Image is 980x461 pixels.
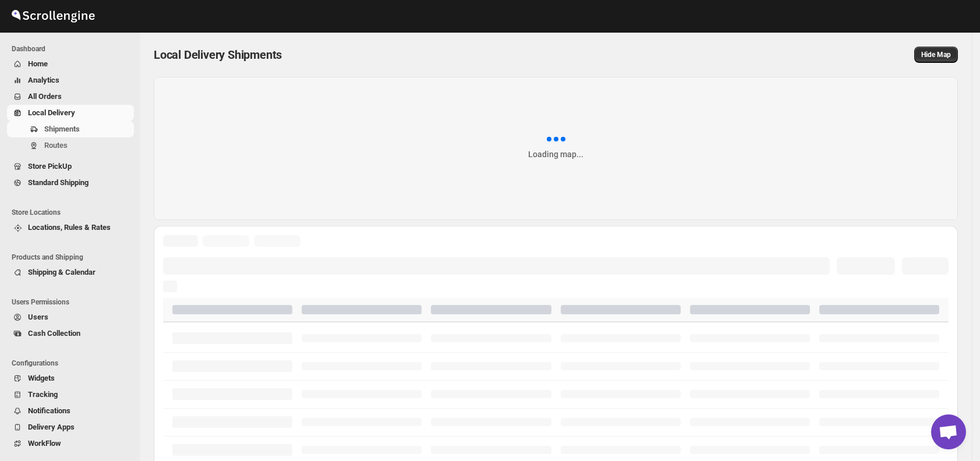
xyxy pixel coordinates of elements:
[7,370,134,386] button: Widgets
[44,125,80,133] span: Shipments
[28,162,72,171] span: Store PickUp
[28,223,111,232] span: Locations, Rules & Rates
[28,313,48,321] span: Users
[7,403,134,419] button: Notifications
[7,419,134,435] button: Delivery Apps
[914,47,958,63] button: Map action label
[28,374,55,382] span: Widgets
[28,268,95,276] span: Shipping & Calendar
[44,141,68,150] span: Routes
[7,309,134,325] button: Users
[7,137,134,154] button: Routes
[7,386,134,403] button: Tracking
[7,264,134,281] button: Shipping & Calendar
[28,178,89,187] span: Standard Shipping
[12,359,134,368] span: Configurations
[28,439,61,448] span: WorkFlow
[7,219,134,236] button: Locations, Rules & Rates
[7,325,134,342] button: Cash Collection
[7,88,134,105] button: All Orders
[7,56,134,72] button: Home
[12,253,134,262] span: Products and Shipping
[28,329,80,338] span: Cash Collection
[154,48,282,62] span: Local Delivery Shipments
[28,406,70,415] span: Notifications
[28,108,75,117] span: Local Delivery
[28,59,48,68] span: Home
[12,208,134,217] span: Store Locations
[28,423,75,431] span: Delivery Apps
[7,121,134,137] button: Shipments
[7,435,134,452] button: WorkFlow
[12,44,134,54] span: Dashboard
[28,76,59,84] span: Analytics
[28,390,58,399] span: Tracking
[28,92,62,101] span: All Orders
[528,148,583,160] div: Loading map...
[931,414,966,449] div: Open chat
[12,297,134,307] span: Users Permissions
[7,72,134,88] button: Analytics
[921,50,951,59] span: Hide Map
